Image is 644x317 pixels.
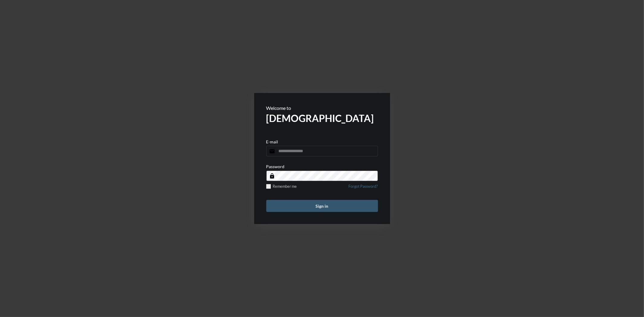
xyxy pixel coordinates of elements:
h2: [DEMOGRAPHIC_DATA] [266,112,378,124]
p: Welcome to [266,105,378,111]
label: Remember me [266,184,297,189]
p: Password [266,164,285,169]
button: Sign in [266,200,378,212]
p: E-mail [266,139,278,144]
a: Forgot Password? [349,184,378,192]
